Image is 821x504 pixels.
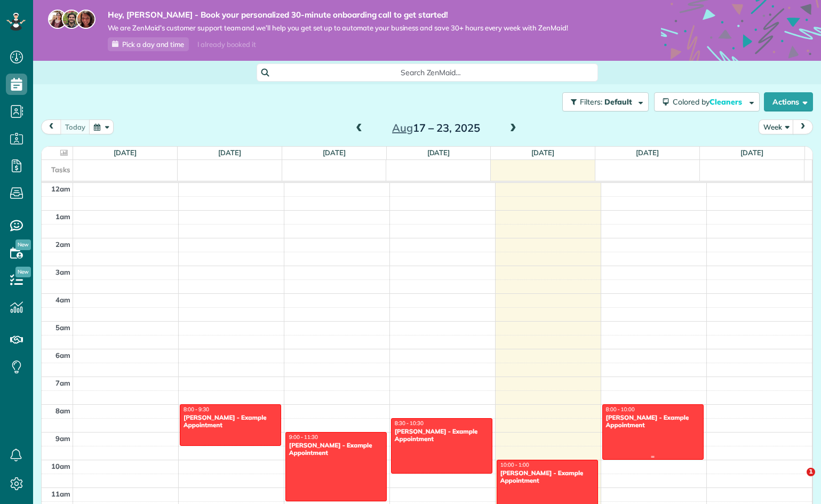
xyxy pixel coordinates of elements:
a: [DATE] [636,148,659,157]
span: 1am [55,212,70,221]
span: New [15,267,31,277]
span: 12am [51,185,70,193]
span: 3am [55,268,70,276]
span: 8am [55,406,70,415]
a: Filters: Default [557,92,649,111]
span: Aug [392,121,413,134]
div: [PERSON_NAME] - Example Appointment [183,414,278,429]
a: Pick a day and time [108,37,189,51]
span: 6am [55,351,70,359]
div: [PERSON_NAME] - Example Appointment [500,469,595,485]
a: [DATE] [740,148,763,157]
button: Filters: Default [562,92,649,111]
strong: Hey, [PERSON_NAME] - Book your personalized 30-minute onboarding call to get started! [108,10,568,20]
button: prev [41,119,61,134]
span: 1 [807,468,815,476]
a: [DATE] [323,148,346,157]
img: jorge-587dff0eeaa6aab1f244e6dc62b8924c3b6ad411094392a53c71c6c4a576187d.jpg [62,10,81,29]
span: 10am [51,462,70,470]
a: [DATE] [427,148,450,157]
span: Pick a day and time [122,40,184,49]
span: 2am [55,240,70,249]
span: New [15,239,31,250]
button: next [793,119,813,134]
a: [DATE] [114,148,137,157]
span: Default [604,97,633,107]
div: [PERSON_NAME] - Example Appointment [394,428,489,443]
button: Colored byCleaners [654,92,760,111]
a: [DATE] [531,148,554,157]
div: [PERSON_NAME] - Example Appointment [605,414,700,429]
iframe: Intercom live chat [785,468,810,493]
button: Actions [764,92,813,111]
span: Tasks [51,165,70,174]
span: 10:00 - 1:00 [500,461,529,468]
span: We are ZenMaid’s customer support team and we’ll help you get set up to automate your business an... [108,23,568,33]
span: 8:00 - 10:00 [606,406,635,413]
span: Filters: [580,97,602,107]
button: Week [759,119,794,134]
span: Cleaners [710,97,744,107]
span: 9am [55,434,70,443]
span: 4am [55,295,70,304]
img: michelle-19f622bdf1676172e81f8f8fba1fb50e276960ebfe0243fe18214015130c80e4.jpg [76,10,95,29]
a: [DATE] [218,148,241,157]
span: 11am [51,490,70,498]
span: 8:00 - 9:30 [184,406,209,413]
span: 9:00 - 11:30 [289,434,318,441]
div: [PERSON_NAME] - Example Appointment [289,442,384,457]
div: I already booked it [191,38,262,51]
button: today [60,119,90,134]
h2: 17 – 23, 2025 [369,122,503,134]
span: 8:30 - 10:30 [395,420,424,427]
span: 7am [55,379,70,387]
span: 5am [55,323,70,332]
span: Colored by [673,97,746,107]
img: maria-72a9807cf96188c08ef61303f053569d2e2a8a1cde33d635c8a3ac13582a053d.jpg [48,10,67,29]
